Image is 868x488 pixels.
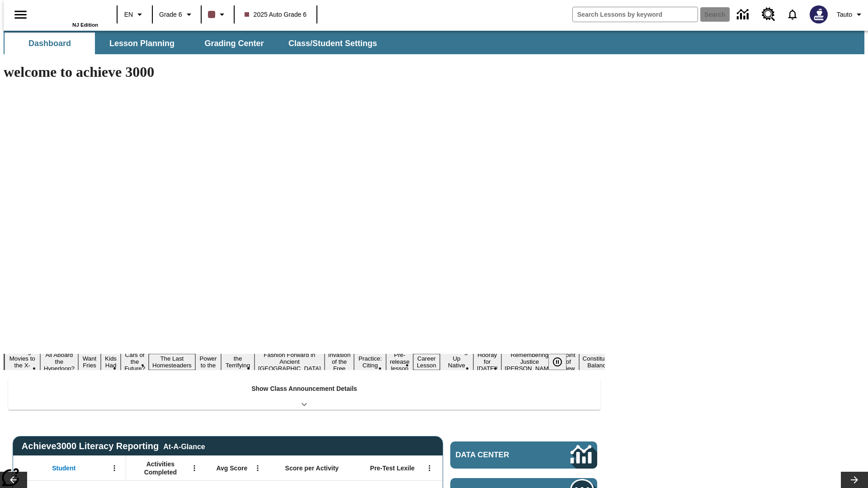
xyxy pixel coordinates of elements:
div: At-A-Glance [163,441,205,451]
button: Slide 7 Solar Power to the People [195,347,222,377]
span: Student [52,464,75,472]
button: Dashboard [5,33,95,54]
button: Slide 8 Attack of the Terrifying Tomatoes [221,347,255,377]
button: Slide 9 Fashion Forward in Ancient Rome [255,350,325,373]
button: Slide 3 Do You Want Fries With That? [78,340,101,384]
button: Class/Student Settings [281,33,384,54]
button: Lesson carousel, Next [841,472,868,488]
span: Avg Score [216,464,247,472]
div: Home [39,3,98,28]
div: Pause [548,354,576,370]
button: Grade: Grade 6, Select a grade [156,6,198,23]
button: Slide 2 All Aboard the Hyperloop? [40,350,78,373]
span: Achieve3000 Literacy Reporting [22,441,205,451]
input: search field [573,7,698,22]
a: Data Center [450,441,597,469]
a: Resource Center, Will open in new tab [756,2,781,27]
span: Data Center [456,450,540,460]
div: SubNavbar [4,31,864,54]
button: Open Menu [423,461,436,475]
button: Class color is dark brown. Change class color [204,6,231,23]
a: Notifications [781,3,804,26]
button: Slide 14 Cooking Up Native Traditions [440,347,473,377]
img: Avatar [810,5,828,23]
p: Show Class Announcement Details [251,384,357,394]
div: Show Class Announcement Details [8,379,600,410]
span: NJ Edition [72,22,98,28]
a: Data Center [731,2,756,27]
button: Slide 15 Hooray for Constitution Day! [473,350,501,373]
button: Slide 6 The Last Homesteaders [149,354,195,370]
button: Pause [548,354,566,370]
button: Slide 16 Remembering Justice O'Connor [501,350,558,373]
button: Lesson Planning [97,33,187,54]
span: 2025 Auto Grade 6 [245,10,307,19]
button: Slide 1 Taking Movies to the X-Dimension [5,347,40,377]
button: Select a new avatar [804,3,833,26]
span: EN [124,10,133,19]
button: Open Menu [108,461,121,475]
span: Score per Activity [285,464,339,472]
h1: welcome to achieve 3000 [4,64,605,80]
div: SubNavbar [4,33,385,54]
button: Open Menu [188,461,201,475]
button: Language: EN, Select a language [120,6,149,23]
button: Slide 18 The Constitution's Balancing Act [579,347,623,377]
button: Open side menu [7,1,34,28]
button: Open Menu [251,461,264,475]
button: Slide 5 Cars of the Future? [121,350,149,373]
button: Slide 12 Pre-release lesson [386,350,413,373]
button: Grading Center [189,33,279,54]
button: Slide 4 Dirty Jobs Kids Had To Do [101,340,121,384]
button: Slide 13 Career Lesson [413,354,440,370]
button: Slide 11 Mixed Practice: Citing Evidence [354,347,386,377]
button: Slide 10 The Invasion of the Free CD [325,343,354,380]
button: Profile/Settings [833,6,868,23]
span: Pre-Test Lexile [370,464,415,472]
span: Activities Completed [131,460,190,476]
a: Home [39,4,98,22]
span: Grade 6 [159,10,182,19]
span: Tauto [837,10,852,19]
